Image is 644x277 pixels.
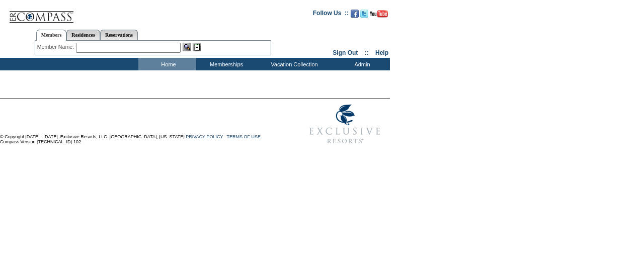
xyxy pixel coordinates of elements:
[313,9,349,21] td: Follow Us ::
[360,13,368,19] a: Follow us on Twitter
[370,13,388,19] a: Subscribe to our YouTube Channel
[254,58,332,70] td: Vacation Collection
[186,134,223,139] a: PRIVACY POLICY
[183,43,191,51] img: View
[9,3,74,23] img: Compass Home
[66,30,100,40] a: Residences
[300,99,390,149] img: Exclusive Resorts
[138,58,196,70] td: Home
[370,10,388,18] img: Subscribe to our YouTube Channel
[375,49,388,56] a: Help
[196,58,254,70] td: Memberships
[100,30,138,40] a: Reservations
[193,43,201,51] img: Reservations
[351,10,359,18] img: Become our fan on Facebook
[332,58,390,70] td: Admin
[36,30,67,41] a: Members
[333,49,358,56] a: Sign Out
[365,49,369,56] span: ::
[227,134,261,139] a: TERMS OF USE
[351,13,359,19] a: Become our fan on Facebook
[360,10,368,18] img: Follow us on Twitter
[37,43,76,51] div: Member Name:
